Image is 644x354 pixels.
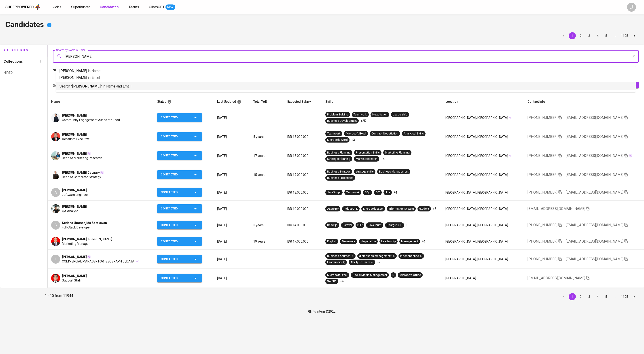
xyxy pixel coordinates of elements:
[287,190,318,195] p: IDR 13.000.000
[442,95,524,108] th: Location
[87,152,91,155] img: magic_wand.svg
[387,223,402,227] div: PostgreSQL
[356,157,377,161] div: Market Research
[343,223,352,227] div: Laravel
[250,95,284,108] th: Total YoE
[157,221,202,230] button: Contacted
[157,151,202,160] button: Contacted
[445,276,520,280] div: [GEOGRAPHIC_DATA]
[365,190,370,195] div: SQL
[327,119,357,123] div: Business Development
[342,239,355,244] div: Teamwork
[527,207,585,211] span: [EMAIL_ADDRESS][DOMAIN_NAME]
[351,138,355,142] p: +3
[357,223,362,227] div: PHP
[527,276,585,280] span: [EMAIL_ADDRESS][DOMAIN_NAME]
[62,237,112,241] span: [PERSON_NAME] [PERSON_NAME]
[217,134,246,139] p: [DATE]
[161,237,185,246] div: Contacted
[129,4,140,10] a: Teams
[157,188,202,197] button: Contacted
[445,257,520,261] div: [GEOGRAPHIC_DATA], [GEOGRAPHIC_DATA]
[62,118,120,122] span: Community Engagement Associate Lead
[157,237,202,246] button: Contacted
[577,293,584,300] button: Go to page 2
[161,255,185,264] div: Contacted
[53,83,64,88] p: Sort By
[62,137,90,141] span: Accounts Executive
[566,134,623,139] span: [EMAIL_ADDRESS][DOMAIN_NAME]
[4,58,23,65] h6: Collections
[217,173,246,177] p: [DATE]
[51,274,60,283] img: 7ba8e86a65049a69a40e0f5c48a837fc.jpg
[445,190,520,195] div: [GEOGRAPHIC_DATA], [GEOGRAPHIC_DATA]
[100,4,120,10] a: Candidates
[559,32,639,39] nav: pagination navigation
[527,154,557,158] span: [PHONE_NUMBER]
[363,207,383,211] div: Microsoft Excel
[88,75,100,80] span: in Email
[620,32,629,39] button: Go to page 1195
[157,113,202,122] button: Contacted
[51,237,60,246] img: 87adef7d8094b9805734c7d00fe094c9.jpg
[393,113,407,117] div: Leadership
[62,259,135,264] span: COMMERCIAL MANAGER FOR [GEOGRAPHIC_DATA]
[327,279,337,284] div: SAP B1
[422,239,425,244] p: +4
[527,223,557,227] span: [PHONE_NUMBER]
[327,223,337,227] div: React.js
[287,173,318,177] p: IDR 17.000.000
[87,255,91,259] img: magic_wand.svg
[629,154,632,158] img: magic_wand.svg
[217,276,246,280] p: [DATE]
[566,173,623,177] span: [EMAIL_ADDRESS][DOMAIN_NAME]
[5,4,41,11] a: Superpoweredapp logo
[392,273,394,277] div: R
[631,293,638,300] button: Go to next page
[566,223,623,227] span: [EMAIL_ADDRESS][DOMAIN_NAME]
[157,204,202,213] button: Contacted
[566,190,623,194] span: [EMAIL_ADDRESS][DOMAIN_NAME]
[62,221,107,225] span: Sutisna Utamasjida Septiawan
[129,5,139,9] span: Teams
[62,188,87,192] span: [PERSON_NAME]
[62,170,100,175] span: [PERSON_NAME] Capnary
[62,278,82,283] span: Support Staff
[368,223,381,227] div: JavaScript
[594,32,601,39] button: Go to page 4
[53,4,62,10] a: Jobs
[62,204,87,209] span: [PERSON_NAME]
[566,239,623,243] span: [EMAIL_ADDRESS][DOMAIN_NAME]
[253,134,280,139] p: 5 years
[566,257,623,261] span: [EMAIL_ADDRESS][DOMAIN_NAME]
[62,113,87,118] span: [PERSON_NAME]
[161,170,185,179] div: Contacted
[287,207,318,211] p: IDR 10.000.000
[394,190,397,195] p: +4
[620,293,629,300] button: Go to page 1195
[217,154,246,158] p: [DATE]
[371,132,398,136] div: Contract Negotiation
[287,154,318,158] p: IDR 15.000.000
[161,204,185,213] div: Contacted
[71,5,90,9] span: Superhunter
[445,134,520,139] div: [GEOGRAPHIC_DATA], [GEOGRAPHIC_DATA]
[445,115,520,120] div: [GEOGRAPHIC_DATA], [GEOGRAPHIC_DATA]
[340,279,344,284] p: +4
[217,115,246,120] p: [DATE]
[603,293,610,300] button: Go to page 5
[4,47,24,53] span: All Candidates
[445,223,520,227] div: [GEOGRAPHIC_DATA], [GEOGRAPHIC_DATA]
[51,113,60,122] img: 54dcf743de4ad77a7120731a487bc1f0.jpg
[361,239,376,244] div: Negotiation
[51,255,60,264] div: I
[327,157,350,161] div: Strategic Planning
[217,257,246,261] p: [DATE]
[586,32,593,39] button: Go to page 3
[62,255,87,259] span: [PERSON_NAME]
[611,294,618,299] div: …
[385,151,410,155] div: Marketing Planning
[527,134,557,139] span: [PHONE_NUMBER]
[62,225,91,230] span: Full-Stack Developer
[154,95,214,108] th: Status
